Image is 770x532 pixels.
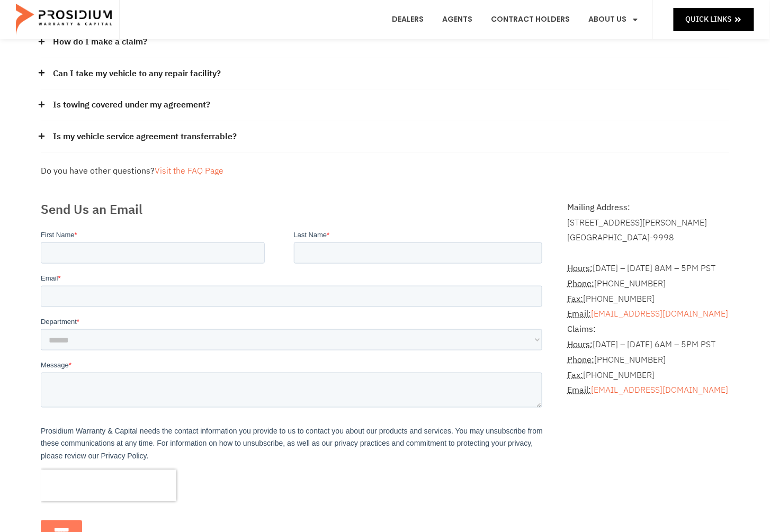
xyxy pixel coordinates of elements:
[155,165,223,177] a: Visit the FAQ Page
[568,308,592,320] abbr: Email Address
[568,354,595,366] strong: Phone:
[568,277,595,290] strong: Phone:
[41,26,729,58] div: How do I make a claim?
[568,246,729,398] address: [DATE] – [DATE] 8AM – 5PM PST [PHONE_NUMBER] [PHONE_NUMBER]
[41,200,547,219] h2: Send Us an Email
[568,201,631,214] b: Mailing Address:
[568,322,729,398] p: [DATE] – [DATE] 6AM – 5PM PST [PHONE_NUMBER] [PHONE_NUMBER]
[568,230,729,246] div: [GEOGRAPHIC_DATA]-9998
[53,97,210,113] a: Is towing covered under my agreement?
[568,384,592,396] abbr: Email Address
[41,58,729,90] div: Can I take my vehicle to any repair facility?
[53,34,147,50] a: How do I make a claim?
[568,338,593,351] abbr: Hours
[568,323,596,336] b: Claims:
[568,262,593,275] abbr: Hours
[568,293,584,305] strong: Fax:
[41,89,729,121] div: Is towing covered under my agreement?
[568,308,592,320] strong: Email:
[568,369,584,382] abbr: Fax
[568,338,593,351] strong: Hours:
[568,262,593,275] strong: Hours:
[41,164,729,179] div: Do you have other questions?
[568,215,729,231] div: [STREET_ADDRESS][PERSON_NAME]
[592,308,729,320] a: [EMAIL_ADDRESS][DOMAIN_NAME]
[53,129,237,145] a: Is my vehicle service agreement transferrable?
[568,354,595,366] abbr: Phone Number
[53,66,221,82] a: Can I take my vehicle to any repair facility?
[686,13,732,26] span: Quick Links
[568,384,592,396] strong: Email:
[674,8,754,31] a: Quick Links
[568,293,584,305] abbr: Fax
[568,277,595,290] abbr: Phone Number
[41,121,729,153] div: Is my vehicle service agreement transferrable?
[568,369,584,382] strong: Fax:
[592,384,729,396] a: [EMAIL_ADDRESS][DOMAIN_NAME]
